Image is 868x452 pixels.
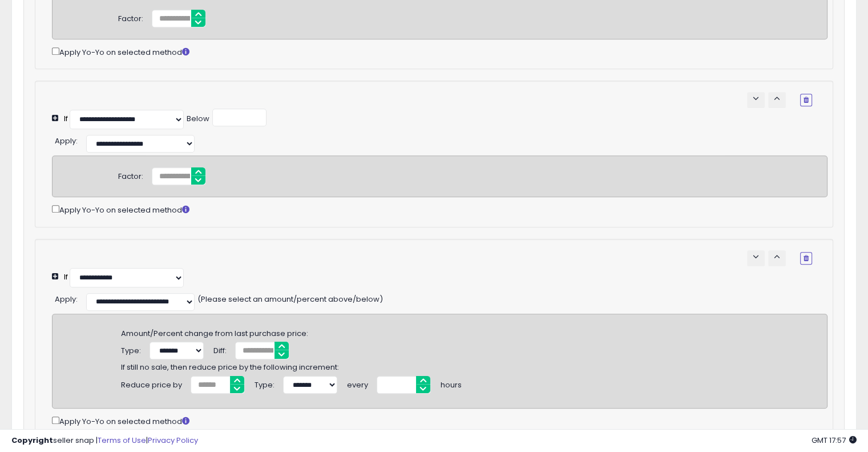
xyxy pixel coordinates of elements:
div: Diff: [213,342,227,357]
span: keyboard_arrow_down [750,93,761,104]
div: Apply Yo-Yo on selected method [52,203,827,216]
div: Apply Yo-Yo on selected method [52,45,827,58]
a: Terms of Use [98,435,146,446]
div: Apply Yo-Yo on selected method [52,414,827,427]
strong: Copyright [11,435,53,446]
div: Reduce price by [121,376,182,391]
div: Type: [255,376,274,391]
span: (Please select an amount/percent above/below) [197,290,383,305]
button: keyboard_arrow_up [768,92,786,108]
span: Apply [55,294,76,305]
span: If still no sale, then reduce price by the following increment: [121,358,339,373]
div: seller snap | | [11,435,198,446]
button: keyboard_arrow_down [747,92,765,108]
button: keyboard_arrow_up [768,250,786,266]
div: Type: [121,342,141,357]
span: keyboard_arrow_up [772,251,782,262]
i: Remove Condition [804,255,809,262]
span: Apply [55,135,76,146]
span: keyboard_arrow_up [772,93,782,104]
span: Amount/Percent change from last purchase price: [121,324,308,339]
div: : [55,290,78,305]
button: keyboard_arrow_down [747,250,765,266]
span: keyboard_arrow_down [750,251,761,262]
div: Factor: [118,10,143,25]
div: every [347,376,368,391]
span: 2025-09-17 17:57 GMT [812,435,857,446]
div: : [55,132,78,147]
div: hours [441,376,462,391]
div: Factor: [118,167,143,182]
a: Privacy Policy [148,435,198,446]
div: Below [187,114,209,125]
i: Remove Condition [804,97,809,103]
